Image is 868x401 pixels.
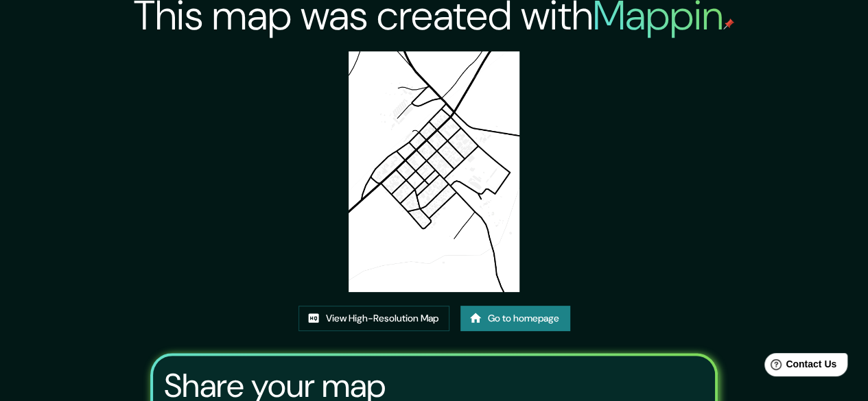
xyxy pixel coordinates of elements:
a: Go to homepage [460,306,570,331]
iframe: Help widget launcher [746,348,853,386]
img: created-map [349,51,519,292]
a: View High-Resolution Map [298,306,449,331]
img: mappin-pin [723,19,734,29]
